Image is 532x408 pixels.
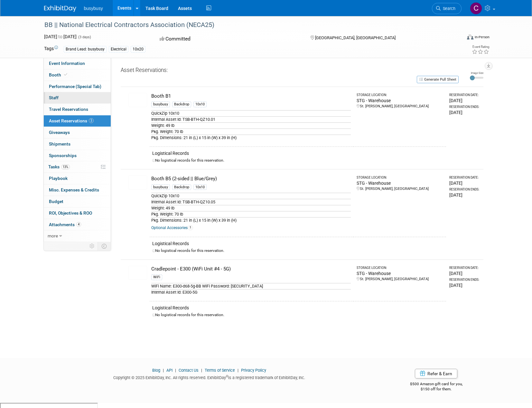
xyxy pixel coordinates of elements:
[44,219,111,230] a: Attachments4
[151,226,193,230] a: Optional Accessories1
[44,196,111,207] a: Budget
[128,175,147,190] img: View Images
[44,138,111,150] a: Shipments
[44,161,111,173] a: Tasks13%
[161,368,165,373] span: |
[449,270,481,277] div: [DATE]
[151,93,351,100] div: Booth B1
[449,97,481,104] div: [DATE]
[449,278,481,282] div: Reservation Ends:
[449,282,481,288] div: [DATE]
[78,35,91,39] span: (3 days)
[474,35,490,40] div: In-Person
[449,187,481,192] div: Reservation Ends:
[173,368,178,373] span: |
[151,122,351,129] div: Weight: 49 lb
[151,199,351,205] div: Internal Asset Id: TSB-BTH-QZ10.05
[49,141,70,146] span: Shipments
[44,115,111,127] a: Asset Reservations3
[57,34,63,39] span: to
[449,109,481,116] div: [DATE]
[357,270,443,277] div: STG - Warehouse
[151,129,351,135] div: Pkg. Weight: 70 lb
[84,6,103,11] span: busybusy
[44,69,111,81] a: Booth
[449,180,481,186] div: [DATE]
[44,58,111,69] a: Event Information
[384,386,488,392] div: $150 off for them.
[42,19,452,31] div: BB || National Electrical Contractors Association (NECA25)
[151,205,351,211] div: Weight: 49 lb
[151,211,351,217] div: Pkg. Weight: 70 lb
[205,368,235,373] a: Terms of Service
[449,192,481,198] div: [DATE]
[188,225,193,230] span: 1
[151,110,351,116] div: QuickZip 10x10
[179,368,199,373] a: Contact Us
[151,289,351,295] div: Internal Asset Id: E300-5G
[48,164,70,169] span: Tasks
[89,118,94,123] span: 3
[44,5,76,12] img: ExhibitDay
[152,248,443,253] div: No logistical records for this reservation.
[151,116,351,122] div: Internal Asset Id: TSB-BTH-QZ10.01
[49,153,77,158] span: Sponsorships
[152,150,443,156] div: Logistical Records
[152,305,443,311] div: Logistical Records
[472,45,489,49] div: Event Rating
[44,173,111,184] a: Playbook
[470,2,482,14] img: Collin Larson
[49,210,92,216] span: ROI, Objectives & ROO
[357,175,443,180] div: Storage Location:
[44,45,58,53] td: Tags
[315,35,396,40] span: [GEOGRAPHIC_DATA], [GEOGRAPHIC_DATA]
[98,242,111,250] td: Toggle Event Tabs
[236,368,240,373] span: |
[151,283,351,289] div: WiFi Name: E300-d68-5g-BB WiFi Password: [SECURITY_DATA]
[415,369,457,378] a: Refer & Earn
[357,266,443,270] div: Storage Location:
[151,102,170,107] div: busybusy
[76,222,81,227] span: 4
[470,71,483,75] div: Image Size
[152,312,443,318] div: No logistical records for this reservation.
[44,34,77,39] span: [DATE] [DATE]
[357,277,443,282] div: St. [PERSON_NAME], [GEOGRAPHIC_DATA]
[357,93,443,97] div: Storage Location:
[151,135,351,141] div: Pkg. Dimensions: 21 in (L) x 15 in (W) x 39 in (H)
[128,93,147,107] img: View Images
[151,266,351,272] div: Cradlepoint - E300 (WiFi Unit #4 - 5G)
[193,184,207,190] div: 10x10
[441,6,455,11] span: Search
[49,72,69,77] span: Booth
[172,102,191,107] div: Backdrop
[44,92,111,103] a: Staff
[87,242,98,250] td: Personalize Event Tab Strip
[151,175,351,182] div: Booth B5 (2-sided || Blue/Grey)
[109,46,128,53] div: Electrical
[49,84,101,89] span: Performance (Special Tab)
[44,104,111,115] a: Travel Reservations
[49,107,88,112] span: Travel Reservations
[44,208,111,219] a: ROI, Objectives & ROO
[61,164,70,169] span: 13%
[357,104,443,109] div: St. [PERSON_NAME], [GEOGRAPHIC_DATA]
[151,274,162,280] div: WiFi
[449,93,481,97] div: Reservation Date:
[152,158,443,163] div: No logistical records for this reservation.
[151,184,170,190] div: busybusy
[49,118,94,123] span: Asset Reservations
[424,33,490,43] div: Event Format
[44,81,111,92] a: Performance (Special Tab)
[241,368,266,373] a: Privacy Policy
[44,184,111,196] a: Misc. Expenses & Credits
[49,130,70,135] span: Giveaways
[49,187,99,192] span: Misc. Expenses & Credits
[44,230,111,242] a: more
[467,34,473,40] img: Format-Inperson.png
[417,76,459,83] button: Generate Pull Sheet
[449,105,481,109] div: Reservation Ends:
[152,368,160,373] a: Blog
[384,377,488,392] div: $500 Amazon gift card for you,
[48,233,58,238] span: more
